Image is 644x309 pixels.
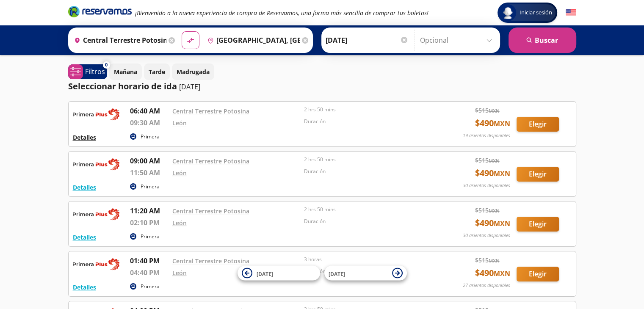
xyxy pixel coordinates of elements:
[257,270,273,277] span: [DATE]
[329,270,345,277] span: [DATE]
[71,30,166,51] input: Buscar Origen
[475,217,510,229] span: $ 490
[130,156,168,166] p: 09:00 AM
[566,8,576,18] button: English
[517,167,559,182] button: Elegir
[517,267,559,281] button: Elegir
[463,132,510,139] p: 19 asientos disponibles
[517,217,559,232] button: Elegir
[304,156,432,163] p: 2 hrs 50 mins
[109,63,142,80] button: Mañana
[304,218,432,225] p: Duración
[130,268,168,278] p: 04:40 PM
[463,282,510,289] p: 27 asientos disponibles
[475,256,500,265] span: $ 515
[509,28,576,53] button: Buscar
[130,218,168,228] p: 02:10 PM
[489,108,500,114] small: MXN
[172,63,214,80] button: Madrugada
[130,118,168,128] p: 09:30 AM
[326,30,409,51] input: Elegir Fecha
[73,206,119,223] img: RESERVAMOS
[141,233,160,240] p: Primera
[204,30,300,51] input: Buscar Destino
[130,168,168,178] p: 11:50 AM
[304,256,432,263] p: 3 horas
[172,257,249,265] a: Central Terrestre Potosina
[73,256,119,273] img: RESERVAMOS
[179,82,200,92] p: [DATE]
[475,117,510,130] span: $ 490
[114,67,137,76] p: Mañana
[489,257,500,264] small: MXN
[144,63,170,80] button: Tarde
[172,269,187,277] a: León
[304,106,432,113] p: 2 hrs 50 mins
[517,117,559,132] button: Elegir
[489,157,500,164] small: MXN
[105,61,108,69] span: 0
[475,206,500,215] span: $ 515
[238,266,320,281] button: [DATE]
[172,207,249,215] a: Central Terrestre Potosina
[172,119,187,127] a: León
[141,183,160,190] p: Primera
[73,233,96,242] button: Detalles
[73,156,119,173] img: RESERVAMOS
[68,64,107,79] button: 0Filtros
[420,30,496,51] input: Opcional
[73,133,96,142] button: Detalles
[475,267,510,279] span: $ 490
[141,283,160,290] p: Primera
[130,106,168,116] p: 06:40 AM
[177,67,210,76] p: Madrugada
[475,167,510,179] span: $ 490
[304,118,432,125] p: Duración
[73,283,96,292] button: Detalles
[141,133,160,141] p: Primera
[73,183,96,192] button: Detalles
[489,207,500,214] small: MXN
[172,107,249,115] a: Central Terrestre Potosina
[68,80,177,93] p: Seleccionar horario de ida
[475,156,500,165] span: $ 515
[463,232,510,239] p: 30 asientos disponibles
[130,206,168,216] p: 11:20 AM
[494,219,510,228] small: MXN
[130,256,168,266] p: 01:40 PM
[149,67,165,76] p: Tarde
[494,269,510,278] small: MXN
[85,66,105,77] p: Filtros
[324,266,407,281] button: [DATE]
[172,157,249,165] a: Central Terrestre Potosina
[494,169,510,178] small: MXN
[172,169,187,177] a: León
[304,168,432,175] p: Duración
[172,219,187,227] a: León
[304,206,432,213] p: 2 hrs 50 mins
[68,5,132,20] a: Brand Logo
[73,106,119,123] img: RESERVAMOS
[516,8,556,17] span: Iniciar sesión
[494,119,510,128] small: MXN
[135,9,428,17] em: ¡Bienvenido a la nueva experiencia de compra de Reservamos, una forma más sencilla de comprar tus...
[475,106,500,115] span: $ 515
[68,5,132,18] i: Brand Logo
[463,182,510,189] p: 30 asientos disponibles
